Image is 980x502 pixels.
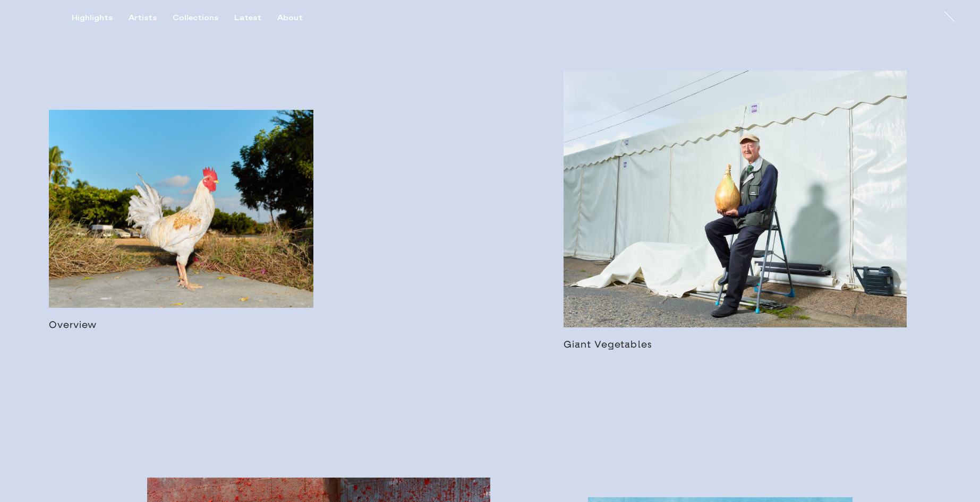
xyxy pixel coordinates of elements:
[173,13,218,23] div: Collections
[173,13,234,23] button: Collections
[277,13,319,23] button: About
[234,13,277,23] button: Latest
[72,13,113,23] div: Highlights
[72,13,129,23] button: Highlights
[129,13,173,23] button: Artists
[129,13,157,23] div: Artists
[234,13,261,23] div: Latest
[277,13,303,23] div: About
